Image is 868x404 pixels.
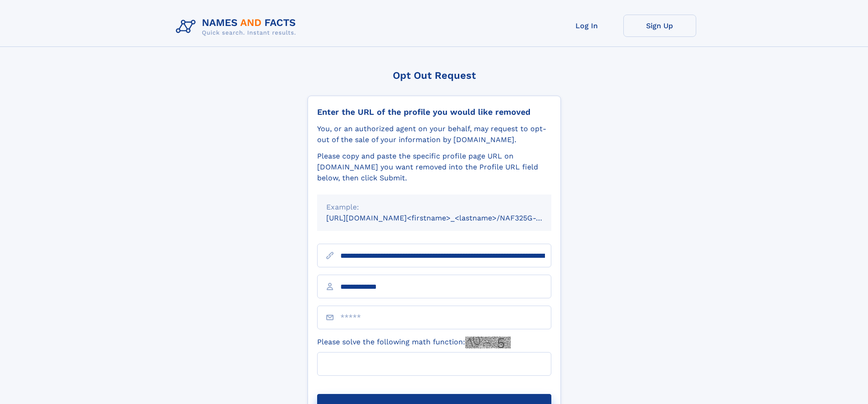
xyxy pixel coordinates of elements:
div: Example: [326,202,542,213]
div: You, or an authorized agent on your behalf, may request to opt-out of the sale of your informatio... [317,123,551,145]
div: Please copy and paste the specific profile page URL on [DOMAIN_NAME] you want removed into the Pr... [317,151,551,184]
a: Log In [550,15,623,37]
div: Enter the URL of the profile you would like removed [317,107,551,117]
label: Please solve the following math function: [317,337,511,348]
div: Opt Out Request [308,70,561,81]
small: [URL][DOMAIN_NAME]<firstname>_<lastname>/NAF325G-xxxxxxxx [326,214,569,222]
a: Sign Up [623,15,696,37]
img: Logo Names and Facts [172,15,303,39]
